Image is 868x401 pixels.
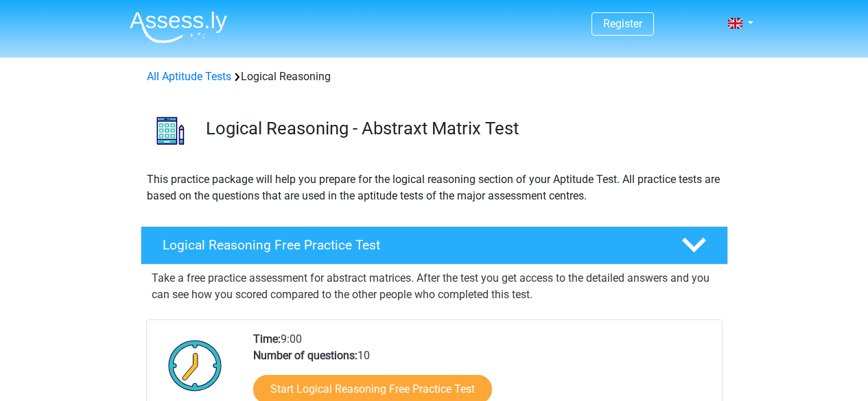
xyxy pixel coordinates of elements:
[141,69,727,85] div: Logical Reasoning
[253,349,357,362] b: Number of questions:
[147,70,231,83] a: All Aptitude Tests
[147,171,722,204] p: This practice package will help you prepare for the logical reasoning section of your Aptitude Te...
[152,270,717,303] p: Take a free practice assessment for abstract matrices. After the test you get access to the detai...
[206,118,717,139] h3: Logical Reasoning - Abstraxt Matrix Test
[603,17,642,30] a: Register
[163,237,659,253] h4: Logical Reasoning Free Practice Test
[130,11,227,43] img: Assessly
[253,332,281,345] b: Time:
[161,331,230,400] img: Clock
[141,101,200,160] img: logical reasoning
[135,226,734,265] a: Logical Reasoning Free Practice Test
